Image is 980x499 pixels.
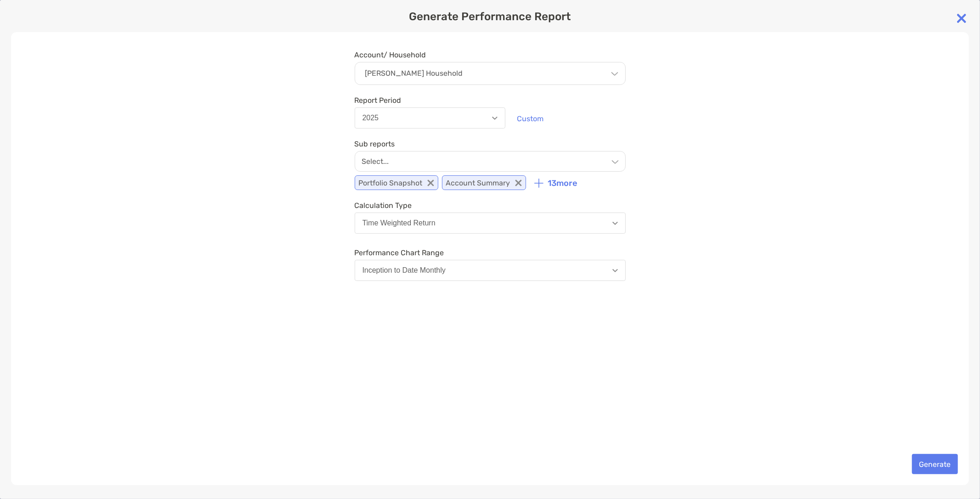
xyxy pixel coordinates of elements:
p: [PERSON_NAME] Household [365,69,463,78]
img: icon plus [534,179,544,188]
button: 2025 [355,107,505,129]
span: Report Period [355,96,505,105]
p: Portfolio Snapshot [355,175,438,190]
div: 2025 [363,114,379,122]
p: Account Summary [442,175,526,190]
label: Account/ Household [355,50,426,59]
label: Sub reports [355,140,395,148]
p: Generate Performance Report [11,11,969,22]
img: Open dropdown arrow [612,222,618,225]
button: Inception to Date Monthly [355,260,626,281]
button: Custom [510,108,551,129]
div: Inception to Date Monthly [363,266,446,275]
img: Open dropdown arrow [492,117,498,120]
p: Select... [362,157,389,166]
span: Calculation Type [355,201,626,210]
span: Performance Chart Range [355,248,626,257]
p: 13 more [548,179,578,188]
button: Time Weighted Return [355,213,626,234]
div: Time Weighted Return [363,219,436,227]
img: close modal icon [952,9,971,28]
img: Open dropdown arrow [612,269,618,272]
button: Generate [912,454,958,474]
